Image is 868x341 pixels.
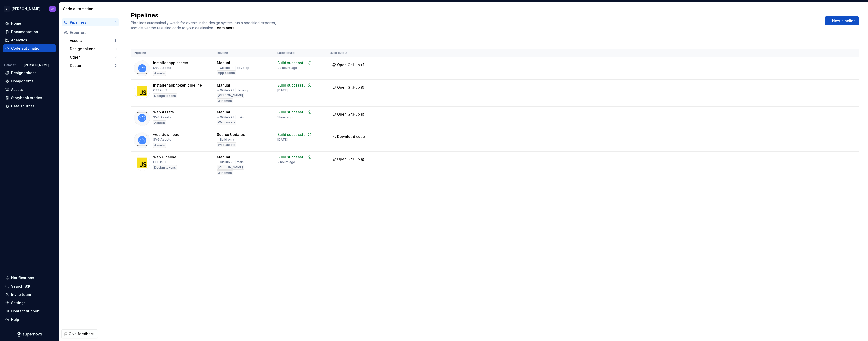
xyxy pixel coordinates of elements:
div: Documentation [11,29,38,34]
div: Web Assets [153,110,174,115]
svg: Supernova Logo [17,332,42,337]
button: Help [3,316,56,324]
div: Design tokens [153,165,177,170]
span: Open GitHub [337,62,360,67]
div: Assets [153,120,166,125]
a: Assets [3,86,56,94]
a: Open GitHub [330,86,367,90]
div: Storybook stories [11,95,42,100]
div: 1 hour ago [277,115,293,119]
a: Analytics [3,36,56,44]
button: Design tokens11 [68,45,119,53]
div: Source Updated [217,132,245,137]
a: Code automation [3,44,56,52]
div: → GitHub PR develop [217,66,249,70]
div: Dataset [4,63,16,67]
button: [PERSON_NAME] [22,62,56,69]
h2: Pipelines [131,11,819,19]
div: Custom [70,63,115,68]
div: Manual [217,60,230,65]
span: . [214,26,235,30]
div: Assets [153,143,166,148]
div: [PERSON_NAME] [12,6,40,11]
span: Open GitHub [337,157,360,162]
span: Download code [337,134,365,139]
div: CSS in JS [153,160,167,164]
button: Custom0 [68,62,119,70]
div: Pipelines [70,20,115,25]
a: Pipelines5 [62,18,119,26]
div: [DATE] [277,88,288,92]
button: Z[PERSON_NAME]JP [1,3,58,14]
div: App assets [217,70,236,75]
div: SVG Assets [153,115,171,119]
div: Manual [217,110,230,115]
div: Design tokens [153,93,177,98]
a: Invite team [3,291,56,299]
div: Help [11,317,19,322]
div: Manual [217,155,230,160]
button: Notifications [3,274,56,282]
span: 3 themes [218,171,232,175]
a: Documentation [3,28,56,36]
div: JP [51,7,54,11]
div: Contact support [11,309,40,314]
button: Open GitHub [330,83,367,92]
div: Build successful [277,83,307,88]
th: Latest build [274,49,327,57]
a: Download code [330,132,368,141]
div: Web assets [217,142,236,147]
th: Pipeline [131,49,214,57]
span: Pipelines automatically watch for events in the design system, run a specified exporter, and deli... [131,21,277,30]
div: 5 [115,20,117,24]
div: Installer app assets [153,60,188,65]
div: → GitHub PR main [217,160,244,164]
div: SVG Assets [153,138,171,142]
button: New pipeline [825,16,859,25]
span: New pipeline [832,18,856,23]
th: Routine [214,49,274,57]
a: Open GitHub [330,158,367,162]
span: | [235,88,236,92]
a: Data sources [3,102,56,110]
div: Data sources [11,104,35,109]
div: 23 hours ago [277,66,297,70]
th: Build output [327,49,371,57]
div: Assets [70,38,115,43]
a: Settings [3,299,56,307]
span: Give feedback [69,331,95,336]
button: Contact support [3,307,56,315]
div: → GitHub PR main [217,115,244,119]
span: [PERSON_NAME] [24,63,49,67]
div: 3 [115,55,117,59]
div: Build successful [277,110,307,115]
div: Invite team [11,292,31,297]
div: Installer app token pipeline [153,83,202,88]
div: Components [11,79,34,84]
div: Other [70,55,115,60]
a: Design tokens [3,69,56,77]
div: [PERSON_NAME] [217,165,244,170]
a: Storybook stories [3,94,56,102]
button: Give feedback [61,329,98,338]
div: Exporters [70,30,117,35]
div: → Build only [217,138,234,142]
div: Assets [153,71,166,76]
div: Search ⌘K [11,284,30,289]
div: CSS in JS [153,88,167,92]
span: | [235,160,236,164]
div: [DATE] [277,138,288,142]
div: Analytics [11,38,27,43]
div: 8 [115,39,117,43]
div: Notifications [11,275,34,280]
div: [PERSON_NAME] [217,93,244,98]
div: Design tokens [70,46,114,51]
span: Open GitHub [337,85,360,90]
div: Build successful [277,155,307,160]
div: Settings [11,300,26,305]
span: Open GitHub [337,112,360,117]
a: Open GitHub [330,63,367,68]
